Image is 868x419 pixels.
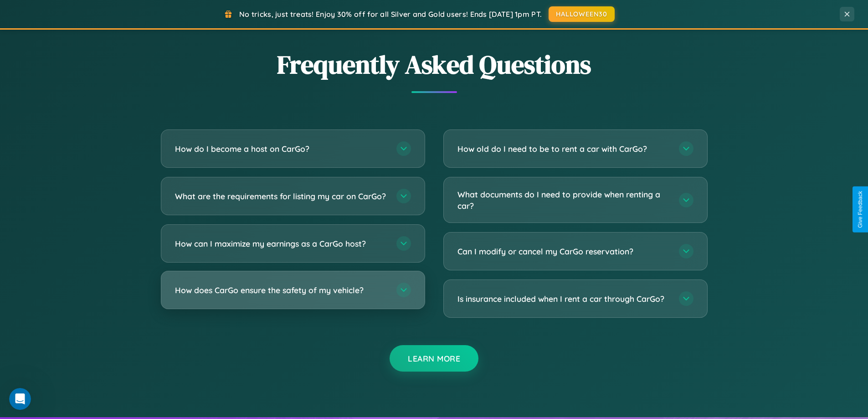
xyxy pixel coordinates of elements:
button: HALLOWEEN30 [549,6,615,22]
span: No tricks, just treats! Enjoy 30% off for all Silver and Gold users! Ends [DATE] 1pm PT. [239,10,542,19]
h3: How old do I need to be to rent a car with CarGo? [457,143,670,155]
div: Give Feedback [857,191,863,228]
h2: Frequently Asked Questions [161,47,708,82]
h3: What documents do I need to provide when renting a car? [457,189,670,211]
h3: How do I become a host on CarGo? [175,143,387,155]
button: Learn More [390,345,478,372]
iframe: Intercom live chat [9,388,31,410]
h3: How can I maximize my earnings as a CarGo host? [175,238,387,249]
h3: What are the requirements for listing my car on CarGo? [175,191,387,202]
h3: Is insurance included when I rent a car through CarGo? [457,293,670,305]
h3: Can I modify or cancel my CarGo reservation? [457,246,670,257]
h3: How does CarGo ensure the safety of my vehicle? [175,285,387,296]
